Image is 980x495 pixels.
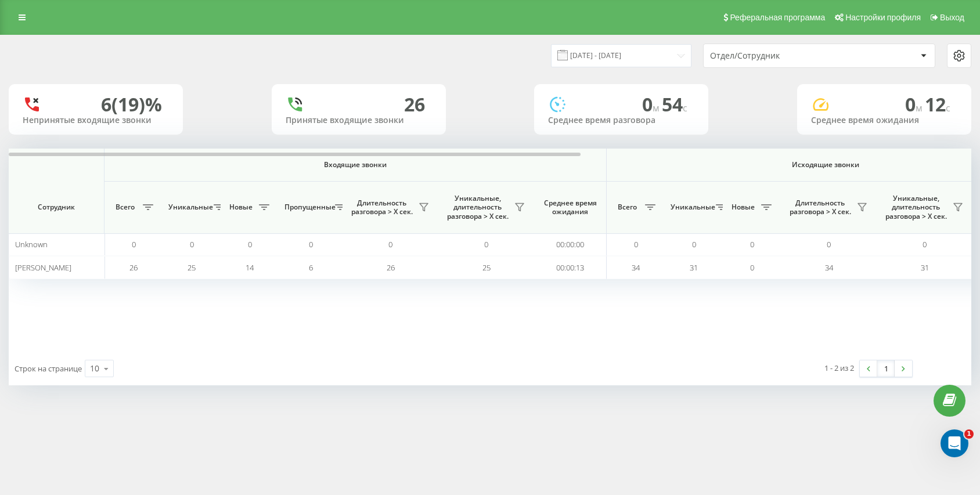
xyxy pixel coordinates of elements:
[348,198,415,216] span: Длительность разговора > Х сек.
[827,239,831,250] span: 0
[825,262,833,273] span: 34
[388,239,392,250] span: 0
[284,203,332,212] span: Пропущенные
[23,115,169,125] div: Непринятые входящие звонки
[548,115,694,125] div: Среднее время разговора
[190,239,194,250] span: 0
[15,239,48,250] span: Unknown
[916,102,925,114] span: м
[692,239,696,250] span: 0
[129,262,138,273] span: 26
[444,194,511,221] span: Уникальные, длительность разговора > Х сек.
[543,198,597,216] span: Среднее время ожидания
[653,102,662,114] span: м
[750,239,754,250] span: 0
[90,363,99,374] div: 10
[671,203,712,212] span: Уникальные
[683,102,687,114] span: c
[404,93,425,115] div: 26
[690,262,698,273] span: 31
[248,239,252,250] span: 0
[905,92,925,117] span: 0
[811,115,957,125] div: Среднее время ожидания
[632,262,640,273] span: 34
[946,102,950,114] span: c
[309,262,313,273] span: 6
[484,239,488,250] span: 0
[845,13,921,22] span: Настройки профиля
[15,262,71,273] span: [PERSON_NAME]
[286,115,432,125] div: Принятые входящие звонки
[882,194,949,221] span: Уникальные, длительность разговора > Х сек.
[750,262,754,273] span: 0
[824,362,854,374] div: 1 - 2 из 2
[613,203,642,212] span: Всего
[729,203,758,212] span: Новые
[534,233,607,256] td: 00:00:00
[662,92,687,117] span: 54
[642,92,662,117] span: 0
[730,13,825,22] span: Реферальная программа
[168,203,210,212] span: Уникальные
[19,203,94,212] span: Сотрудник
[877,360,895,377] a: 1
[482,262,491,273] span: 25
[226,203,255,212] span: Новые
[923,239,927,250] span: 0
[101,93,162,115] div: 6 (19)%
[132,239,136,250] span: 0
[309,239,313,250] span: 0
[188,262,196,273] span: 25
[710,51,849,61] div: Отдел/Сотрудник
[964,429,974,439] span: 1
[940,13,964,22] span: Выход
[925,92,950,117] span: 12
[387,262,395,273] span: 26
[15,363,82,374] span: Строк на странице
[787,198,853,216] span: Длительность разговора > Х сек.
[921,262,929,273] span: 31
[534,256,607,279] td: 00:00:13
[246,262,254,273] span: 14
[135,160,576,169] span: Входящие звонки
[941,429,968,457] iframe: Intercom live chat
[634,239,638,250] span: 0
[110,203,139,212] span: Всего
